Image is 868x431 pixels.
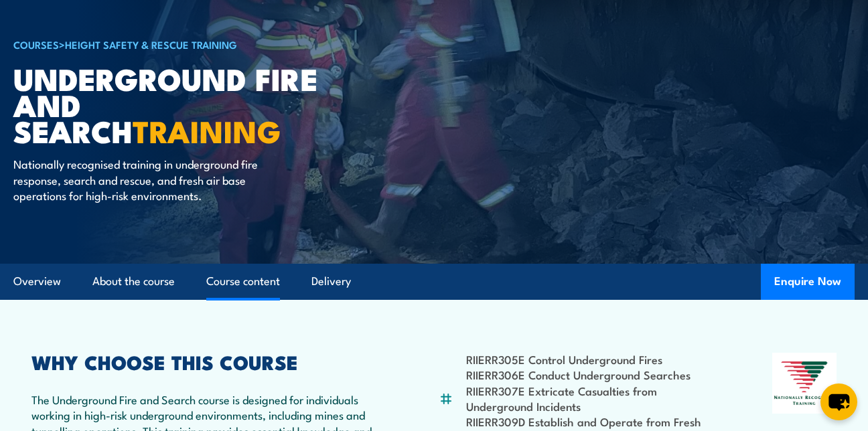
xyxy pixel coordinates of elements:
h6: > [13,36,344,52]
strong: TRAINING [133,107,281,153]
h2: WHY CHOOSE THIS COURSE [31,353,380,370]
img: Nationally Recognised Training logo. [772,353,837,414]
li: RIIERR306E Conduct Underground Searches [466,367,713,382]
a: About the course [92,264,175,299]
a: Delivery [311,264,351,299]
li: RIIERR307E Extricate Casualties from Underground Incidents [466,383,713,414]
p: Nationally recognised training in underground fire response, search and rescue, and fresh air bas... [13,156,258,203]
a: Height Safety & Rescue Training [65,37,237,52]
a: Course content [206,264,280,299]
h1: Underground Fire and Search [13,65,344,143]
button: chat-button [820,383,857,420]
a: COURSES [13,37,59,52]
button: Enquire Now [761,264,855,300]
li: RIIERR305E Control Underground Fires [466,351,713,367]
a: Overview [13,264,61,299]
